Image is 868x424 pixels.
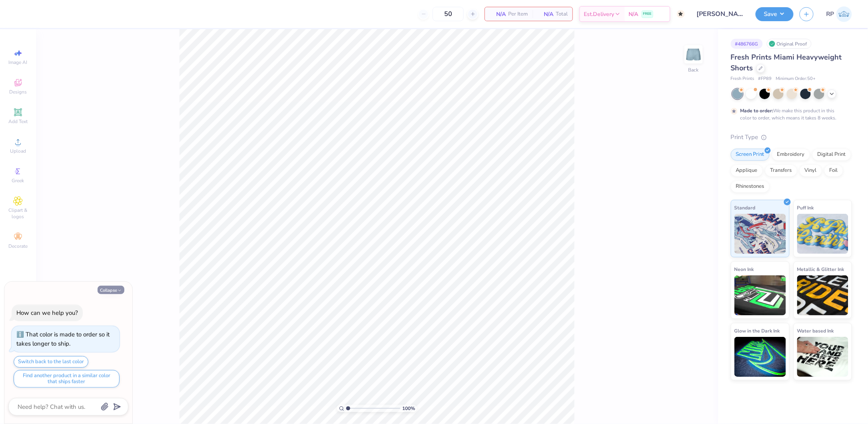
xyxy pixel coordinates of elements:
span: Per Item [508,10,528,18]
div: Foil [824,165,843,177]
img: Water based Ink [797,337,849,377]
span: Fresh Prints [731,76,754,82]
span: Neon Ink [734,265,754,273]
button: Save [756,7,794,21]
span: Glow in the Dark Ink [734,326,780,335]
span: N/A [490,10,506,18]
span: Standard [734,203,756,212]
img: Metallic & Glitter Ink [797,275,849,315]
div: Print Type [731,133,852,142]
span: Puff Ink [797,203,814,212]
img: Back [686,46,702,62]
span: Minimum Order: 50 + [776,76,816,82]
span: Upload [10,148,26,154]
a: RP [826,6,852,22]
span: FREE [643,11,652,17]
img: Glow in the Dark Ink [734,337,786,377]
span: Fresh Prints Miami Heavyweight Shorts [731,52,842,73]
input: – – [433,7,464,21]
div: Vinyl [800,165,822,177]
span: N/A [629,10,639,18]
span: Clipart & logos [4,207,32,220]
span: Decorate [8,243,28,249]
div: # 486766G [731,39,763,49]
span: N/A [537,10,553,18]
div: Embroidery [772,149,810,161]
div: Transfers [765,165,797,177]
span: Image AI [9,59,28,66]
div: Back [688,66,699,74]
img: Neon Ink [734,275,786,315]
div: Applique [731,165,763,177]
span: Greek [12,177,24,184]
div: Digital Print [812,149,851,161]
button: Collapse [98,286,124,294]
strong: Made to order: [740,107,774,114]
div: Screen Print [731,149,770,161]
img: Puff Ink [797,214,849,254]
span: # FP89 [758,76,772,82]
span: Est. Delivery [584,10,615,18]
span: Add Text [8,118,28,125]
button: Find another product in a similar color that ships faster [14,370,120,388]
span: 100 % [402,405,415,412]
div: That color is made to order so it takes longer to ship. [16,330,110,348]
div: Rhinestones [731,181,770,193]
span: Water based Ink [797,326,834,335]
input: Untitled Design [691,6,750,22]
div: How can we help you? [16,309,78,317]
img: Standard [734,214,786,254]
span: RP [826,10,834,19]
span: Metallic & Glitter Ink [797,265,844,273]
div: Original Proof [767,39,812,49]
div: We make this product in this color to order, which means it takes 8 weeks. [740,107,839,121]
img: Rose Pineda [836,6,852,22]
button: Switch back to the last color [14,356,88,368]
span: Designs [9,89,27,95]
span: Total [556,10,568,18]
